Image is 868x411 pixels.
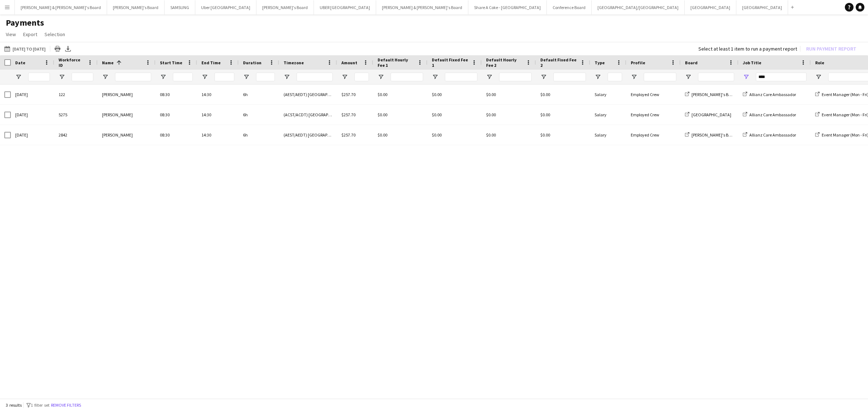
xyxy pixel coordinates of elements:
button: [GEOGRAPHIC_DATA] [685,0,736,14]
button: [DATE] to [DATE] [3,44,47,53]
button: Open Filter Menu [341,74,348,80]
input: Profile Filter Input [644,73,676,81]
button: Remove filters [50,401,82,409]
span: Allianz Care Ambassador [749,92,796,97]
button: Open Filter Menu [378,74,384,80]
a: [PERSON_NAME]'s Board [685,92,737,97]
input: Amount Filter Input [354,73,369,81]
div: (AEST/AEDT) [GEOGRAPHIC_DATA] [279,125,337,145]
span: Duration [243,60,261,65]
div: (ACST/ACDT) [GEOGRAPHIC_DATA] [279,105,337,125]
input: Name Filter Input [115,73,151,81]
span: Role [815,60,824,65]
div: $0.00 [427,125,482,145]
button: SAMSUNG [165,0,195,14]
span: Timezone [284,60,304,65]
div: $0.00 [373,105,427,125]
span: $257.70 [341,132,356,138]
a: Allianz Care Ambassador [743,92,796,97]
div: $0.00 [482,125,536,145]
span: Default Fixed Fee 2 [540,57,577,68]
div: $0.00 [427,105,482,125]
button: Open Filter Menu [540,74,547,80]
span: [PERSON_NAME]'s Board [692,132,737,138]
button: Open Filter Menu [743,74,749,80]
span: Amount [341,60,357,65]
button: Open Filter Menu [486,74,493,80]
input: End Time Filter Input [214,73,234,81]
div: Salary [590,85,626,104]
div: $0.00 [373,85,427,104]
a: [GEOGRAPHIC_DATA] [685,112,731,117]
span: [PERSON_NAME] [102,112,133,117]
div: 08:30 [156,105,197,125]
button: Open Filter Menu [243,74,250,80]
button: Uber [GEOGRAPHIC_DATA] [195,0,256,14]
button: Open Filter Menu [815,74,822,80]
input: Default Hourly Fee 2 Filter Input [499,73,532,81]
div: $0.00 [427,85,482,104]
span: End Time [201,60,221,65]
div: 08:30 [156,85,197,104]
div: $0.00 [536,125,590,145]
div: 2842 [54,125,98,145]
span: Default Hourly Fee 2 [486,57,523,68]
div: 08:30 [156,125,197,145]
button: [PERSON_NAME] & [PERSON_NAME]'s Board [15,0,107,14]
span: Allianz Care Ambassador [749,112,796,117]
div: $0.00 [482,85,536,104]
button: Share A Coke - [GEOGRAPHIC_DATA] [468,0,547,14]
div: 14:30 [197,125,239,145]
span: $257.70 [341,112,356,117]
div: $0.00 [536,85,590,104]
span: Start Time [160,60,182,65]
span: [PERSON_NAME] [102,92,133,97]
input: Default Fixed Fee 1 Filter Input [445,73,477,81]
span: [GEOGRAPHIC_DATA] [692,112,731,117]
a: View [3,30,19,39]
a: Export [20,30,40,39]
button: [PERSON_NAME]'s Board [256,0,314,14]
button: Open Filter Menu [59,74,65,80]
button: Open Filter Menu [284,74,290,80]
button: [PERSON_NAME] & [PERSON_NAME]'s Board [376,0,468,14]
a: Allianz Care Ambassador [743,132,796,138]
span: [PERSON_NAME]'s Board [692,92,737,97]
button: Open Filter Menu [15,74,22,80]
button: Open Filter Menu [432,74,438,80]
button: [PERSON_NAME]'s Board [107,0,165,14]
span: Selection [44,31,65,38]
a: Allianz Care Ambassador [743,112,796,117]
input: Default Hourly Fee 1 Filter Input [391,73,423,81]
button: [GEOGRAPHIC_DATA] [736,0,788,14]
div: Employed Crew [626,85,681,104]
div: [DATE] [11,105,54,125]
button: Open Filter Menu [201,74,208,80]
input: Date Filter Input [28,73,50,81]
span: Job Title [743,60,761,65]
div: 14:30 [197,105,239,125]
button: Conference Board [547,0,592,14]
span: $257.70 [341,92,356,97]
input: Workforce ID Filter Input [72,73,93,81]
input: Type Filter Input [608,73,622,81]
div: 6h [239,85,279,104]
span: 1 filter set [31,402,50,408]
div: 14:30 [197,85,239,104]
input: Timezone Filter Input [297,73,333,81]
div: $0.00 [373,125,427,145]
span: Board [685,60,698,65]
div: 6h [239,105,279,125]
button: UBER [GEOGRAPHIC_DATA] [314,0,376,14]
div: Salary [590,105,626,125]
button: Open Filter Menu [102,74,109,80]
button: Open Filter Menu [685,74,692,80]
button: Open Filter Menu [160,74,166,80]
span: View [6,31,16,38]
div: $0.00 [536,105,590,125]
button: [GEOGRAPHIC_DATA]/[GEOGRAPHIC_DATA] [592,0,685,14]
input: Start Time Filter Input [173,73,193,81]
span: Workforce ID [59,57,85,68]
div: 122 [54,85,98,104]
span: Date [15,60,25,65]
